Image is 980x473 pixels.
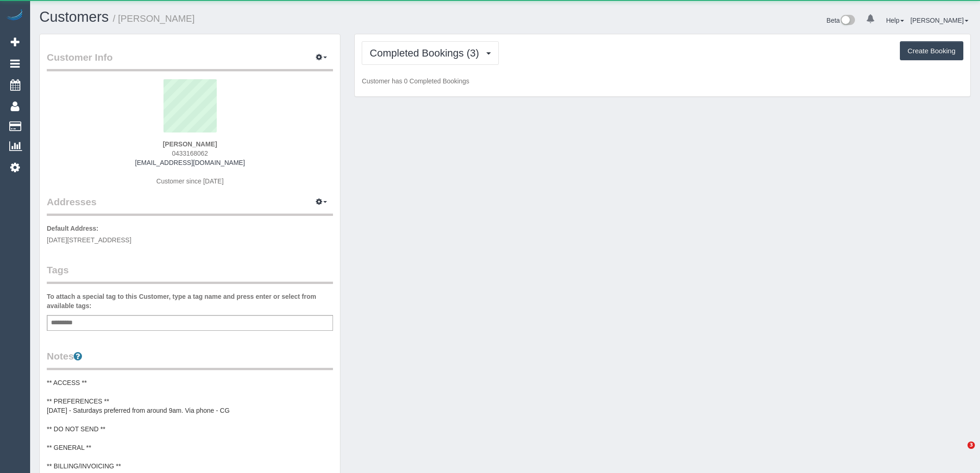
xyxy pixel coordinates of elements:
[362,76,963,86] p: Customer has 0 Completed Bookings
[47,236,132,244] span: [DATE][STREET_ADDRESS]
[157,177,224,185] span: Customer since [DATE]
[949,441,971,464] iframe: Intercom live chat
[362,41,499,65] button: Completed Bookings (3)
[47,224,99,233] label: Default Address:
[911,17,968,24] a: [PERSON_NAME]
[900,41,963,61] button: Create Booking
[172,150,208,157] span: 0433168062
[370,47,484,59] span: Completed Bookings (3)
[47,349,333,370] legend: Notes
[47,50,333,71] legend: Customer Info
[47,263,333,284] legend: Tags
[6,9,24,22] img: Automaid Logo
[827,17,855,24] a: Beta
[840,15,855,27] img: New interface
[886,17,904,24] a: Help
[163,140,217,148] strong: [PERSON_NAME]
[47,292,333,310] label: To attach a special tag to this Customer, type a tag name and press enter or select from availabl...
[39,9,109,25] a: Customers
[113,13,195,24] small: / [PERSON_NAME]
[135,159,245,166] a: [EMAIL_ADDRESS][DOMAIN_NAME]
[967,441,975,449] span: 3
